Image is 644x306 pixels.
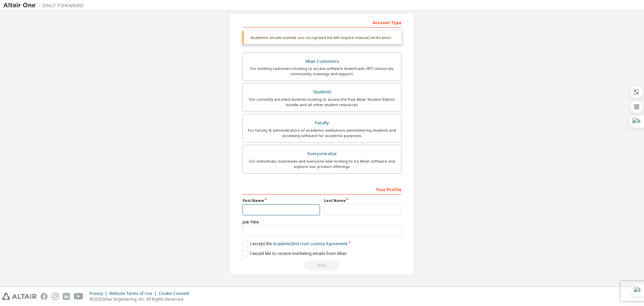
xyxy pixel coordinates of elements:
[243,251,347,256] label: I would like to receive marketing emails from Altair
[243,184,401,194] div: Your Profile
[243,219,401,225] label: Job Title
[2,293,37,300] img: altair_logo.svg
[247,128,397,138] div: For faculty & administrators of academic institutions administering students and accessing softwa...
[247,87,397,97] div: Students
[3,2,87,9] img: Altair One
[90,296,193,302] p: © 2025 Altair Engineering, Inc. All Rights Reserved.
[243,260,401,270] div: Read and acccept EULA to continue
[63,293,70,300] img: linkedin.svg
[247,57,397,66] div: Altair Customers
[243,198,320,203] label: First Name
[324,198,401,203] label: Last Name
[74,293,84,300] img: youtube.svg
[243,17,401,28] div: Account Type
[247,149,397,159] div: Everyone else
[243,241,347,247] label: I accept the
[247,66,397,77] div: For existing customers looking to access software downloads, HPC resources, community, trainings ...
[247,159,397,169] div: For individuals, businesses and everyone else looking to try Altair software and explore our prod...
[159,291,193,296] div: Cookie Consent
[41,293,48,300] img: facebook.svg
[247,97,397,107] div: For currently enrolled students looking to access the free Altair Student Edition bundle and all ...
[243,31,401,44] div: Academic emails outside our recognised list will require manual verification.
[90,291,109,296] div: Privacy
[52,293,59,300] img: instagram.svg
[109,291,159,296] div: Website Terms of Use
[273,241,347,247] a: Academic End-User License Agreement
[247,118,397,128] div: Faculty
